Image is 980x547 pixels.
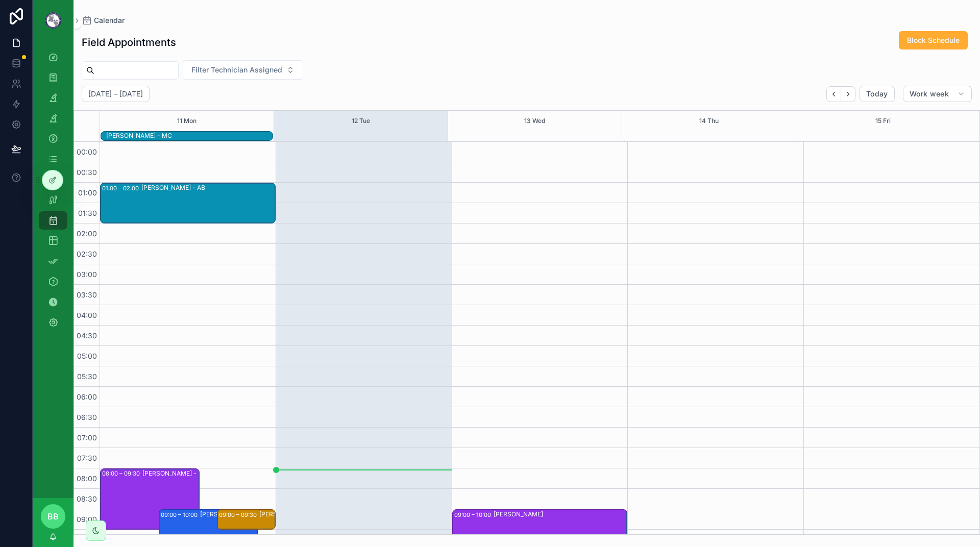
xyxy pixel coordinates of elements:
span: 02:00 [74,229,100,238]
div: [PERSON_NAME] - Unavailable [142,469,232,478]
div: scrollable content [33,41,73,345]
button: Select Button [183,60,303,80]
div: Jesse Rice - MC [106,131,172,140]
h2: [DATE] – [DATE] [88,89,143,99]
button: Next [841,86,855,102]
span: 04:00 [74,311,100,319]
button: 14 Thu [699,111,719,131]
span: 04:30 [74,331,100,340]
span: 08:30 [74,494,100,503]
button: Block Schedule [899,31,968,49]
span: 03:00 [74,270,100,279]
button: Work week [903,86,972,102]
span: 06:30 [74,413,100,421]
span: 05:00 [75,352,100,360]
div: 09:00 – 10:00 [454,510,494,520]
h1: Field Appointments [82,35,176,49]
button: 12 Tue [352,111,370,131]
button: Back [826,86,841,102]
div: [PERSON_NAME] - MC [259,510,315,518]
div: [PERSON_NAME] - Unavailable [200,510,290,518]
div: 01:00 – 02:00[PERSON_NAME] - AB [101,183,275,223]
div: 09:00 – 10:00 [161,510,200,520]
span: BB [47,510,59,523]
div: 01:00 – 02:00 [102,183,141,193]
span: 01:00 [76,188,100,197]
div: [PERSON_NAME] [494,510,543,518]
div: 08:00 – 09:30 [102,468,142,479]
span: 06:00 [74,392,100,401]
button: 15 Fri [875,111,891,131]
div: 09:00 – 09:30 [219,510,259,520]
span: 03:30 [74,290,100,299]
img: App logo [45,12,61,29]
span: 00:00 [74,147,100,156]
button: 11 Mon [177,111,197,131]
span: 01:30 [76,209,100,217]
span: 09:00 [74,515,100,524]
span: Filter Technician Assigned [191,65,282,75]
a: Calendar [82,15,125,26]
div: 09:00 – 09:30[PERSON_NAME] - MC [217,510,275,529]
span: 05:30 [75,372,100,381]
button: Today [860,86,895,102]
span: 02:30 [74,250,100,258]
span: 08:00 [74,474,100,483]
span: 07:30 [75,454,100,462]
div: 08:00 – 09:30[PERSON_NAME] - Unavailable [101,469,199,529]
span: 07:00 [75,433,100,442]
button: 13 Wed [524,111,545,131]
span: Work week [910,89,949,98]
span: 00:30 [74,168,100,177]
div: [PERSON_NAME] - AB [141,184,205,192]
span: Block Schedule [907,35,960,45]
span: Today [866,89,888,98]
div: [PERSON_NAME] - MC [106,132,172,140]
span: Calendar [94,15,125,26]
